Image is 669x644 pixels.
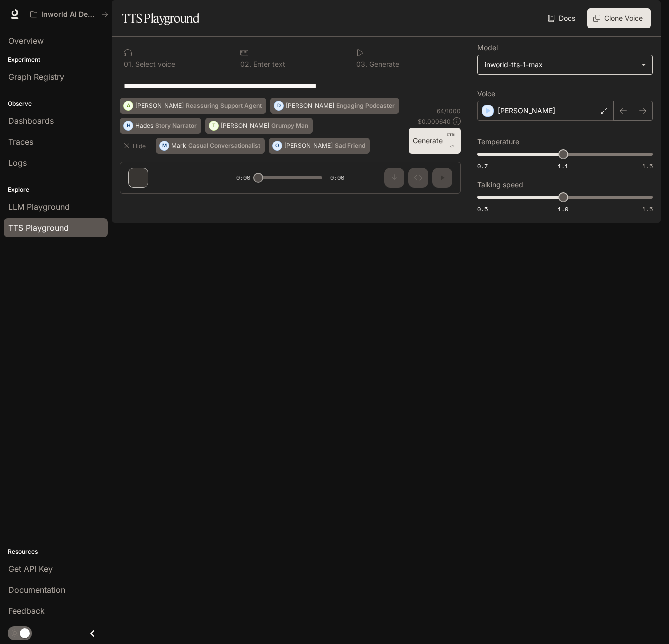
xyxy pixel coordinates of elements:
p: Casual Conversationalist [188,143,260,149]
p: Select voice [133,61,175,68]
p: 0 2 . [240,61,251,68]
p: Talking speed [477,181,523,188]
p: CTRL + [447,132,457,144]
p: [PERSON_NAME] [286,103,334,109]
p: [PERSON_NAME] [498,106,555,116]
div: M [160,138,169,154]
div: A [124,98,133,114]
p: Enter text [251,61,285,68]
span: 1.5 [642,205,653,213]
p: [PERSON_NAME] [284,143,333,149]
a: Docs [546,8,579,28]
button: HHadesStory Narrator [120,118,201,134]
p: $ 0.000640 [418,117,451,126]
button: T[PERSON_NAME]Grumpy Man [205,118,313,134]
p: Reassuring Support Agent [186,103,262,109]
span: 1.0 [558,205,568,213]
p: Sad Friend [335,143,365,149]
p: Story Narrator [155,123,197,129]
p: 0 1 . [124,61,133,68]
p: Temperature [477,138,519,145]
span: 0.7 [477,162,488,170]
p: 64 / 1000 [437,107,461,115]
span: 1.5 [642,162,653,170]
p: Voice [477,90,495,97]
div: inworld-tts-1-max [478,55,652,74]
p: [PERSON_NAME] [221,123,269,129]
div: T [209,118,218,134]
button: A[PERSON_NAME]Reassuring Support Agent [120,98,266,114]
p: Engaging Podcaster [336,103,395,109]
button: GenerateCTRL +⏎ [409,128,461,154]
div: inworld-tts-1-max [485,60,636,70]
p: [PERSON_NAME] [135,103,184,109]
h1: TTS Playground [122,8,199,28]
button: Clone Voice [587,8,651,28]
div: H [124,118,133,134]
button: D[PERSON_NAME]Engaging Podcaster [270,98,399,114]
button: MMarkCasual Conversationalist [156,138,265,154]
p: 0 3 . [356,61,367,68]
button: Hide [120,138,152,154]
div: D [274,98,283,114]
button: All workspaces [26,4,113,24]
p: Grumpy Man [271,123,308,129]
div: O [273,138,282,154]
p: Model [477,44,498,51]
p: ⏎ [447,132,457,150]
span: 0.5 [477,205,488,213]
p: Mark [171,143,186,149]
p: Inworld AI Demos [41,10,97,19]
p: Generate [367,61,399,68]
p: Hades [135,123,153,129]
button: O[PERSON_NAME]Sad Friend [269,138,370,154]
span: 1.1 [558,162,568,170]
